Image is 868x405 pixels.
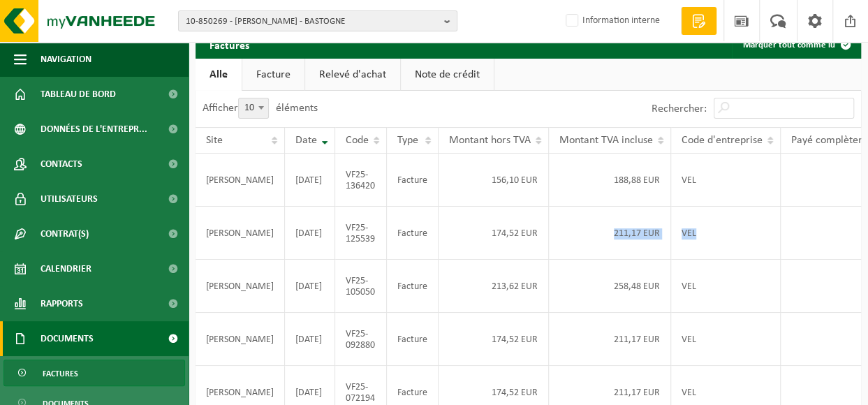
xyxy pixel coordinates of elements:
[439,154,549,207] td: 156,10 EUR
[397,135,418,146] span: Type
[186,11,439,32] span: 10-850269 - [PERSON_NAME] - BASTOGNE
[439,207,549,260] td: 174,52 EUR
[206,135,223,146] span: Site
[178,10,457,31] button: 10-850269 - [PERSON_NAME] - BASTOGNE
[449,135,531,146] span: Montant hors TVA
[549,260,671,313] td: 258,48 EUR
[203,103,318,114] label: Afficher éléments
[439,260,549,313] td: 213,62 EUR
[3,360,185,386] a: Factures
[285,154,335,207] td: [DATE]
[387,207,439,260] td: Facture
[559,135,653,146] span: Montant TVA incluse
[295,135,317,146] span: Date
[305,59,400,91] a: Relevé d'achat
[41,42,91,77] span: Navigation
[196,207,285,260] td: [PERSON_NAME]
[671,154,781,207] td: VEL
[285,207,335,260] td: [DATE]
[196,313,285,366] td: [PERSON_NAME]
[671,313,781,366] td: VEL
[41,321,94,356] span: Documents
[732,31,860,59] button: Marquer tout comme lu
[387,313,439,366] td: Facture
[563,10,660,31] label: Information interne
[238,98,269,119] span: 10
[196,59,242,91] a: Alle
[41,77,116,112] span: Tableau de bord
[682,135,763,146] span: Code d'entreprise
[196,31,263,58] h2: Factures
[439,313,549,366] td: 174,52 EUR
[41,286,83,321] span: Rapports
[346,135,369,146] span: Code
[242,59,304,91] a: Facture
[652,103,707,115] label: Rechercher:
[335,260,387,313] td: VF25-105050
[671,207,781,260] td: VEL
[196,154,285,207] td: [PERSON_NAME]
[285,313,335,366] td: [DATE]
[41,251,91,286] span: Calendrier
[43,360,78,387] span: Factures
[196,260,285,313] td: [PERSON_NAME]
[671,260,781,313] td: VEL
[387,154,439,207] td: Facture
[549,313,671,366] td: 211,17 EUR
[549,207,671,260] td: 211,17 EUR
[41,147,82,182] span: Contacts
[335,154,387,207] td: VF25-136420
[335,313,387,366] td: VF25-092880
[285,260,335,313] td: [DATE]
[41,112,147,147] span: Données de l'entrepr...
[549,154,671,207] td: 188,88 EUR
[401,59,494,91] a: Note de crédit
[41,182,98,216] span: Utilisateurs
[41,216,89,251] span: Contrat(s)
[335,207,387,260] td: VF25-125539
[239,98,268,118] span: 10
[387,260,439,313] td: Facture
